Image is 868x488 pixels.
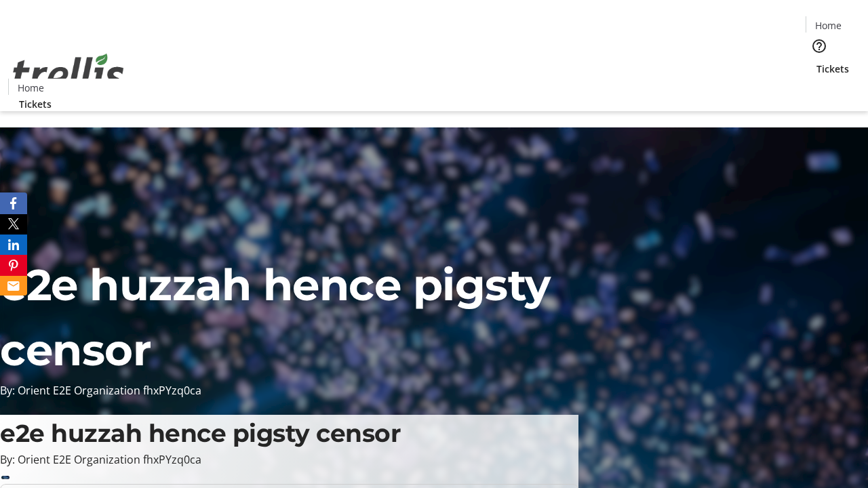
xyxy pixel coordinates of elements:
span: Home [18,81,44,95]
span: Home [815,18,842,33]
span: Tickets [19,97,52,111]
button: Help [806,33,833,60]
a: Tickets [8,97,62,111]
a: Tickets [806,62,860,76]
span: Tickets [816,62,849,76]
button: Cart [806,76,833,103]
img: Orient E2E Organization fhxPYzq0ca's Logo [8,39,129,106]
a: Home [9,81,52,95]
a: Home [806,18,850,33]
